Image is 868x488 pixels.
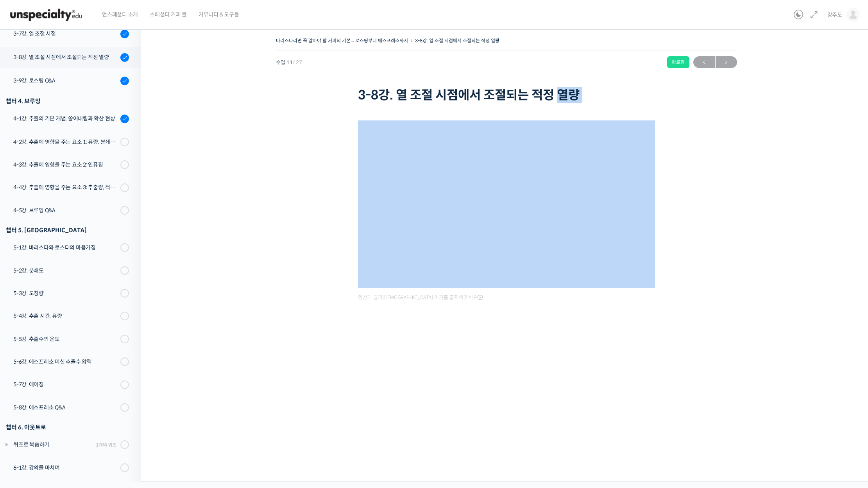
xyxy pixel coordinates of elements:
[693,57,715,68] span: ←
[144,478,149,484] span: 홈
[358,294,483,301] span: 영상이 끊기[DEMOGRAPHIC_DATA] 여기를 클릭해주세요
[827,11,842,18] span: 강주도
[13,243,118,252] div: 5-1강. 바리스타와 로스터의 마음가짐
[13,463,118,472] div: 6-1강. 강의를 마치며
[13,289,118,298] div: 5-3강. 도징량
[6,422,129,432] div: 챕터 6. 아웃트로
[293,59,302,66] span: / 27
[429,478,439,485] span: 대화
[276,38,408,43] a: 바리스타라면 꼭 알아야 할 커피의 기본 – 로스팅부터 에스프레소까지
[13,266,118,275] div: 5-2강. 분쇄도
[13,335,118,343] div: 5-5강. 추출수의 온도
[276,60,302,65] span: 수업 11
[13,440,93,449] div: 퀴즈로 복습하기
[13,114,118,123] div: 4-1강. 추출의 기본 개념, 쓸어내림과 확산 현상
[6,96,129,106] div: 챕터 4. 브루잉
[13,357,118,366] div: 5-6강. 에스프레소 머신 추출수 압력
[716,57,737,68] span: →
[415,38,499,43] a: 3-8강. 열 조절 시점에서 조절되는 적정 열량
[6,225,129,235] div: 챕터 5. [GEOGRAPHIC_DATA]
[578,466,866,486] a: 설정
[2,466,290,486] a: 홈
[13,29,118,38] div: 3-7강. 열 조절 시점
[693,56,715,68] a: ←이전
[13,206,118,215] div: 4-5강. 브루잉 Q&A
[667,56,689,68] div: 완료함
[716,56,737,68] a: 다음→
[358,88,655,102] h1: 3-8강. 열 조절 시점에서 조절되는 적정 열량
[13,403,118,412] div: 5-8강. 에스프레소 Q&A
[13,53,118,61] div: 3-8강. 열 조절 시점에서 조절되는 적정 열량
[717,478,727,484] span: 설정
[13,138,118,146] div: 4-2강. 추출에 영향을 주는 요소 1: 유량, 분쇄도, 교반
[96,441,116,449] div: 1개의 퀴즈
[13,312,118,320] div: 5-4강. 추출 시간, 유량
[290,466,578,486] a: 대화
[13,183,118,192] div: 4-4강. 추출에 영향을 주는 요소 3: 추출량, 적정 추출수의 양
[13,160,118,169] div: 4-3강. 추출에 영향을 주는 요소 2: 인퓨징
[13,76,118,85] div: 3-9강. 로스팅 Q&A
[13,380,118,389] div: 5-7강. 에이징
